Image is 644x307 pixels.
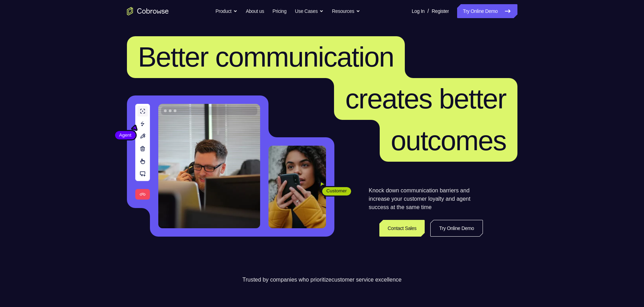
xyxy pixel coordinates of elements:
button: Product [215,4,237,18]
a: Contact Sales [379,220,425,237]
a: Register [432,4,449,18]
a: Pricing [272,4,286,18]
button: Use Cases [295,4,324,18]
span: outcomes [391,125,506,156]
button: Resources [332,4,360,18]
img: A customer support agent talking on the phone [158,104,260,228]
p: Knock down communication barriers and increase your customer loyalty and agent success at the sam... [369,186,483,212]
a: Log In [412,4,425,18]
span: creates better [345,83,506,114]
a: Try Online Demo [430,220,483,237]
span: customer service excellence [332,277,402,283]
span: Better communication [138,41,394,72]
span: / [427,7,429,15]
a: About us [246,4,264,18]
a: Go to the home page [127,7,169,15]
a: Try Online Demo [457,4,517,18]
img: A customer holding their phone [268,146,326,228]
